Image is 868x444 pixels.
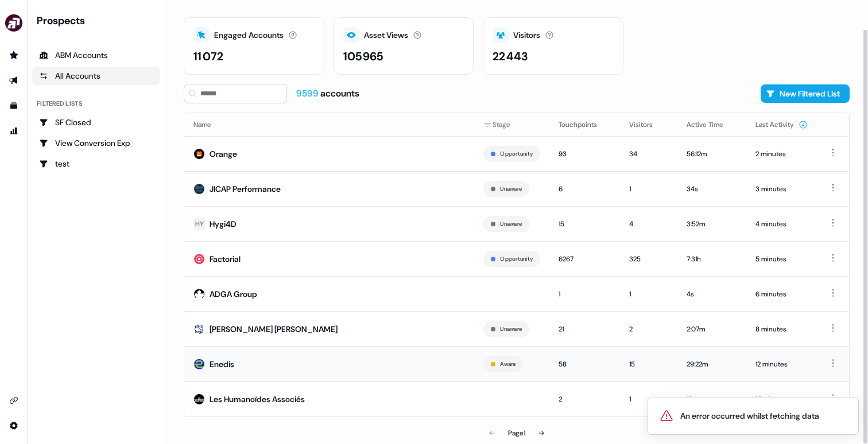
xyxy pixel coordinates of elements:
button: Opportunity [500,149,533,159]
div: Factorial [210,253,241,265]
div: 56:12m [687,148,737,160]
div: 29:22m [687,358,737,370]
div: 3 minutes [755,183,808,195]
button: Visitors [629,114,666,135]
a: Go to integrations [5,416,23,435]
button: New Filtered List [761,84,850,103]
div: accounts [296,87,359,100]
button: Touchpoints [559,114,611,135]
a: Go to test [32,155,160,173]
div: 1 [629,393,668,405]
div: [PERSON_NAME] [PERSON_NAME] [210,323,338,335]
div: 1 [629,183,668,195]
div: 5 minutes [755,253,808,265]
div: test [39,158,153,169]
div: Engaged Accounts [214,29,284,41]
button: Unaware [500,219,522,229]
div: 6 minutes [755,288,808,300]
div: 93 [559,148,611,160]
a: Go to templates [5,96,23,115]
div: An error occurred whilst fetching data [680,410,819,422]
div: Orange [210,148,237,160]
button: Unaware [500,184,522,194]
div: 325 [629,253,668,265]
div: Prospects [37,14,160,28]
div: Stage [483,119,540,130]
div: 4 [629,218,668,230]
div: Les Humanoïdes Associés [210,393,305,405]
button: Opportunity [500,254,533,264]
div: 1 [629,288,668,300]
div: 3:52m [687,218,737,230]
div: Page 1 [508,427,525,439]
button: Last Activity [755,114,808,135]
button: Active Time [687,114,737,135]
div: 4 minutes [755,218,808,230]
div: 22 443 [493,48,528,65]
a: Go to SF Closed [32,113,160,132]
div: 4s [687,288,737,300]
a: Go to integrations [5,391,23,410]
div: 34 [629,148,668,160]
div: 15 [559,218,611,230]
button: Aware [500,359,516,369]
a: Go to View Conversion Exp [32,134,160,152]
div: 2:07m [687,323,737,335]
div: 12 minutes [755,358,808,370]
div: 6 [559,183,611,195]
div: SF Closed [39,117,153,128]
div: 2 [629,323,668,335]
div: Visitors [513,29,540,41]
div: 15 [629,358,668,370]
a: Go to outbound experience [5,71,23,90]
div: All Accounts [39,70,153,82]
div: Hygi4D [210,218,237,230]
div: JICAP Performance [210,183,281,195]
div: Asset Views [364,29,408,41]
button: Unaware [500,324,522,334]
div: 58 [559,358,611,370]
div: 2 minutes [755,148,808,160]
th: Name [184,113,474,136]
div: ABM Accounts [39,49,153,61]
a: Go to attribution [5,122,23,140]
div: 11 072 [193,48,223,65]
div: 2 [559,393,611,405]
div: 34s [687,183,737,195]
div: HY [195,218,204,230]
div: 21 [559,323,611,335]
a: Go to prospects [5,46,23,64]
div: 105 965 [343,48,383,65]
div: Enedis [210,358,234,370]
div: View Conversion Exp [39,137,153,149]
a: All accounts [32,67,160,85]
span: 9599 [296,87,320,99]
div: ADGA Group [210,288,257,300]
div: 1 [559,288,611,300]
div: 8 minutes [755,323,808,335]
a: ABM Accounts [32,46,160,64]
div: 7:31h [687,253,737,265]
div: 6267 [559,253,611,265]
div: Filtered lists [37,99,82,109]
